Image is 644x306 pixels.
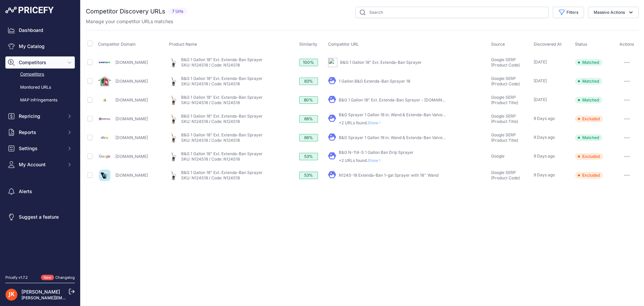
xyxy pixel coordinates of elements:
[5,69,75,80] a: Competitors
[181,57,263,62] a: B&G 1 Gallon 18" Ext. Extenda-Ban Sprayer
[115,154,148,159] a: [DOMAIN_NAME]
[339,97,457,102] a: B&G 1 Gallon 18" Ext. Extenda-Ban Sprayer - [DOMAIN_NAME]
[575,97,602,103] span: Matched
[5,40,75,52] a: My Catalog
[181,132,263,137] a: B&G 1 Gallon 18" Ext. Extenda-Ban Sprayer
[115,97,148,102] a: [DOMAIN_NAME]
[491,114,518,124] span: Google SERP (Product Title)
[575,153,603,160] span: Excluded
[299,78,318,85] div: 83%
[491,57,520,68] span: Google SERP (Product Code)
[115,60,148,65] a: [DOMAIN_NAME]
[339,150,414,155] a: B&G N-114-S 1 Gallon Ban Drip Sprayer
[588,7,639,18] button: Massive Actions
[534,78,547,83] span: [DATE]
[181,138,240,143] a: SKU: N124S18 / Code: N124S18
[55,275,75,280] a: Changelog
[5,94,75,106] a: MAP infringements
[534,97,547,102] span: [DATE]
[115,173,148,178] a: [DOMAIN_NAME]
[339,120,446,126] p: +2 URLs found.
[181,157,240,162] a: SKU: N124S18 / Code: N124S18
[5,159,75,171] button: My Account
[19,59,63,66] span: Competitors
[181,114,263,119] a: B&G 1 Gallon 18" Ext. Extenda-Ban Sprayer
[181,100,240,105] a: SKU: N124S18 / Code: N124S18
[5,56,75,69] button: Competitors
[491,170,520,180] span: Google SERP (Product Code)
[41,275,54,280] span: New
[339,135,446,140] a: B&G Sprayer 1 Gallon 18 in. Wand & Extenda-Ban Valve ...
[115,79,148,84] a: [DOMAIN_NAME]
[169,42,197,47] span: Product Name
[328,42,359,47] span: Competitor URL
[491,154,504,159] span: Google
[534,154,555,159] span: 9 Days ago
[299,134,318,141] div: 66%
[299,153,318,160] div: 53%
[534,116,555,121] span: 9 Days ago
[491,95,518,105] span: Google SERP (Product Title)
[491,42,505,47] span: Source
[575,116,603,122] span: Excluded
[575,78,602,85] span: Matched
[5,82,75,93] a: Monitored URLs
[299,42,317,47] span: Similarity
[181,119,240,124] a: SKU: N124S18 / Code: N124S18
[299,96,318,104] div: 80%
[86,7,165,16] h2: Competitor Discovery URLs
[19,161,63,168] span: My Account
[181,175,240,180] a: SKU: N124S18 / Code: N124S18
[21,295,125,300] a: [PERSON_NAME][EMAIL_ADDRESS][DOMAIN_NAME]
[5,142,75,155] button: Settings
[98,42,136,47] span: Competitor Domain
[5,7,54,13] img: Pricefy Logo
[534,59,547,64] span: [DATE]
[534,172,555,177] span: 9 Days ago
[339,79,410,84] a: 1 Gallon B&G Extenda-Ban Sprayer 18
[299,172,318,179] div: 53%
[181,81,240,86] a: SKU: N124S18 / Code: N124S18
[5,110,75,122] button: Repricing
[181,95,263,100] a: B&G 1 Gallon 18" Ext. Extenda-Ban Sprayer
[21,289,60,295] a: [PERSON_NAME]
[575,134,602,141] span: Matched
[368,158,384,163] span: Show
[368,120,384,125] span: Show
[575,42,587,47] span: Status
[5,24,75,36] a: Dashboard
[339,158,414,163] p: +2 URLs found.
[491,76,520,86] span: Google SERP (Product Code)
[115,135,148,140] a: [DOMAIN_NAME]
[339,112,446,117] a: B&G Sprayer 1 Gallon 18 in. Wand & Extenda-Ban Valve ...
[5,185,75,198] a: Alerts
[5,24,75,267] nav: Sidebar
[181,62,240,68] a: SKU: N124S18 / Code: N124S18
[5,211,75,223] a: Suggest a feature
[575,172,603,179] span: Excluded
[575,59,602,66] span: Matched
[340,60,422,65] a: B&G 1 Gallon 18" Ext. Extenda-Ban Sprayer
[168,8,187,15] span: 7 Urls
[620,42,634,47] span: Actions
[181,170,263,175] a: B&G 1 Gallon 18" Ext. Extenda-Ban Sprayer
[356,7,549,18] input: Search
[19,129,63,136] span: Reports
[5,275,28,280] div: Pricefy v1.7.2
[299,115,318,123] div: 66%
[5,126,75,138] button: Reports
[534,135,555,140] span: 9 Days ago
[339,173,438,178] a: N124S-18 Extenda-Ban 1-gal Sprayer with 18'' Wand
[534,42,561,47] span: Discovered At
[299,59,318,66] div: 100%
[86,18,173,25] p: Manage your competitor URLs matches
[115,116,148,121] a: [DOMAIN_NAME]
[181,76,263,81] a: B&G 1 Gallon 18" Ext. Extenda-Ban Sprayer
[181,151,263,156] a: B&G 1 Gallon 18" Ext. Extenda-Ban Sprayer
[491,132,518,143] span: Google SERP (Product Title)
[19,145,63,152] span: Settings
[553,7,584,18] button: Filters
[19,113,63,120] span: Repricing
